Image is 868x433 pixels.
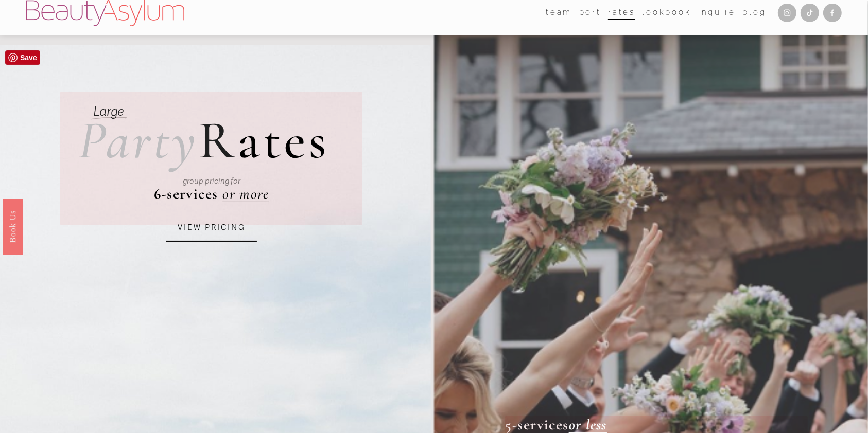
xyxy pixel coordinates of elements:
[801,4,819,22] a: TikTok
[93,104,124,119] em: Large
[643,5,691,21] a: Lookbook
[698,5,736,21] a: Inquire
[546,5,572,21] a: folder dropdown
[608,5,635,21] a: Rates
[183,176,240,186] em: group pricing for
[778,4,796,22] a: Instagram
[3,199,23,255] a: Book Us
[198,108,237,173] span: R
[823,4,842,22] a: Facebook
[579,5,601,21] a: port
[78,108,198,173] em: Party
[743,5,767,21] a: Blog
[78,114,329,168] h2: ates
[546,6,572,20] span: team
[5,50,40,65] a: Pin it!
[166,214,257,242] a: VIEW PRICING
